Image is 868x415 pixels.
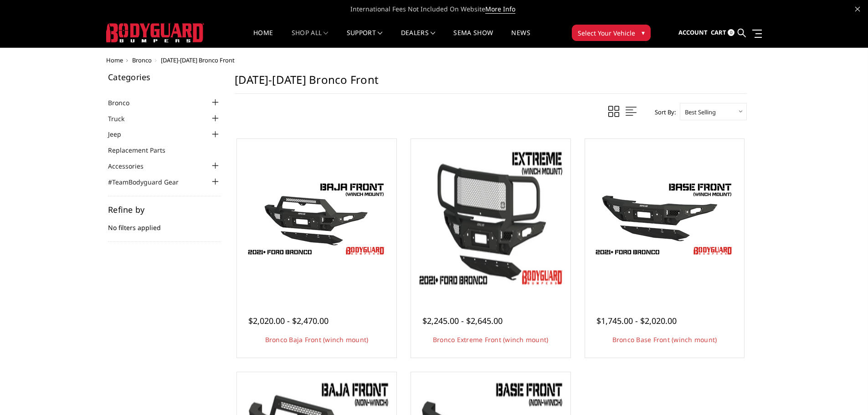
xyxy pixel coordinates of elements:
[453,30,493,47] a: SEMA Show
[108,205,221,242] div: No filters applied
[239,141,394,296] a: Bodyguard Ford Bronco Bronco Baja Front (winch mount)
[248,315,329,326] span: $2,020.00 - $2,470.00
[108,161,155,171] a: Accessories
[106,56,123,64] a: Home
[347,30,383,47] a: Support
[265,335,369,344] a: Bronco Baja Front (winch mount)
[422,315,503,326] span: $2,245.00 - $2,645.00
[132,56,152,64] a: Bronco
[108,98,141,108] a: Bronco
[596,315,677,326] span: $1,745.00 - $2,020.00
[235,73,747,94] h1: [DATE]-[DATE] Bronco Front
[572,25,651,41] button: Select Your Vehicle
[433,335,549,344] a: Bronco Extreme Front (winch mount)
[108,73,221,81] h5: Categories
[678,20,708,45] a: Account
[678,28,708,36] span: Account
[642,28,645,37] span: ▾
[108,205,221,214] h5: Refine by
[413,141,568,296] a: Bronco Extreme Front (winch mount) Bronco Extreme Front (winch mount)
[711,28,726,36] span: Cart
[253,30,273,47] a: Home
[587,141,742,296] a: Freedom Series - Bronco Base Front Bumper Bronco Base Front (winch mount)
[578,28,635,38] span: Select Your Vehicle
[292,30,329,47] a: shop all
[106,23,204,42] img: BODYGUARD BUMPERS
[108,129,133,139] a: Jeep
[612,335,717,344] a: Bronco Base Front (winch mount)
[401,30,436,47] a: Dealers
[711,20,734,45] a: Cart 0
[161,56,235,64] span: [DATE]-[DATE] Bronco Front
[511,30,530,47] a: News
[108,145,177,155] a: Replacement Parts
[650,105,676,119] label: Sort By:
[108,177,190,187] a: #TeamBodyguard Gear
[728,29,734,36] span: 0
[485,5,515,14] a: More Info
[108,114,136,123] a: Truck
